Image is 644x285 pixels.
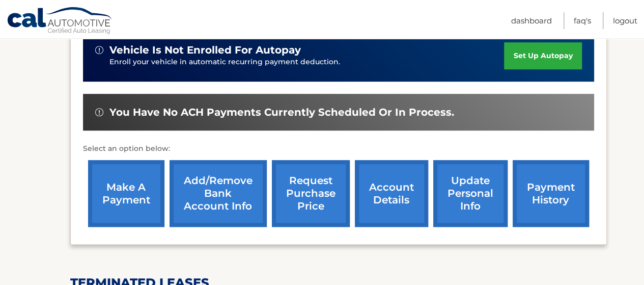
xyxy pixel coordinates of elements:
[109,57,505,68] p: Enroll your vehicle in automatic recurring payment deduction.
[95,46,103,54] img: alert-white.svg
[574,12,591,29] a: FAQ's
[83,143,594,155] p: Select an option below:
[95,108,103,116] img: alert-white.svg
[88,160,164,227] a: make a payment
[109,44,301,57] span: vehicle is not enrolled for autopay
[511,12,552,29] a: Dashboard
[7,7,114,36] a: Cal Automotive
[433,160,508,227] a: update personal info
[355,160,428,227] a: account details
[613,12,637,29] a: Logout
[504,42,581,69] a: set up autopay
[513,160,589,227] a: payment history
[109,106,454,119] span: You have no ACH payments currently scheduled or in process.
[272,160,350,227] a: request purchase price
[170,160,267,227] a: Add/Remove bank account info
